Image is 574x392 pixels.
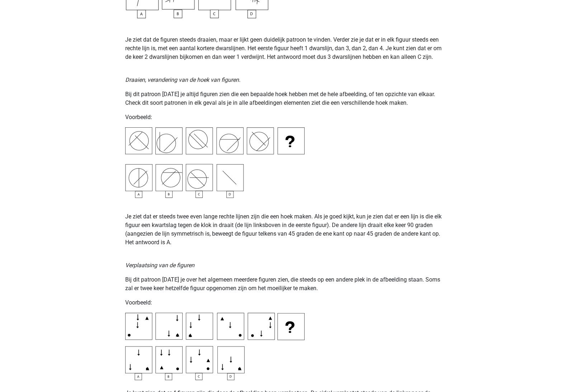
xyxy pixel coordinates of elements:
p: Voorbeeld: [125,299,449,307]
p: Je ziet dat er steeds twee even lange rechte lijnen zijn die een hoek maken. Als je goed kijkt, k... [125,213,449,247]
p: Bij dit patroon [DATE] je altijd figuren zien die een bepaalde hoek hebben met de hele afbeelding... [125,90,449,108]
img: Inductive Reasoning Example5.png [125,313,305,381]
i: Draaien, verandering van de hoek van figuren. [125,77,240,84]
i: Verplaatsing van de figuren [125,262,194,269]
p: Voorbeeld: [125,113,449,122]
img: Inductive Reasoning Example4.png [125,128,305,198]
p: Je ziet dat de figuren steeds draaien, maar er lijkt geen duidelijk patroon te vinden. Verder zie... [125,19,449,62]
p: Bij dit patroon [DATE] je over het algemeen meerdere figuren zien, die steeds op een andere plek ... [125,276,449,293]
